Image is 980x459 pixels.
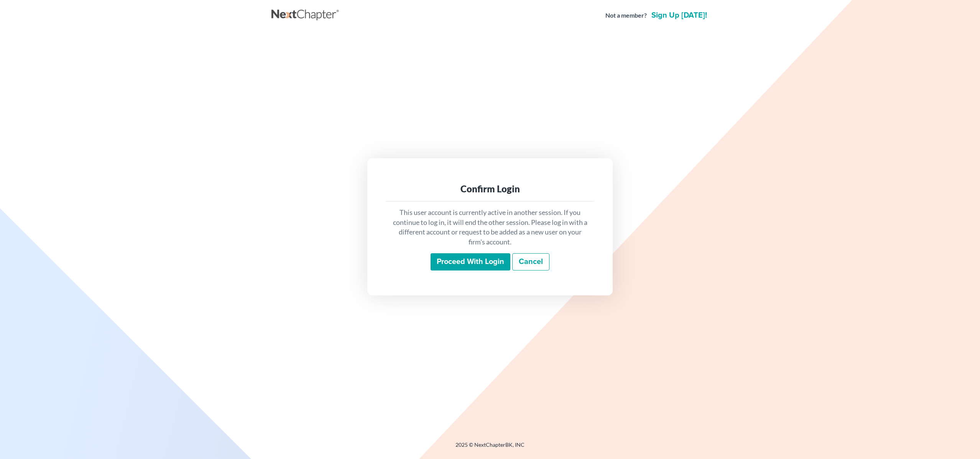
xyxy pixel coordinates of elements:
[392,208,588,247] p: This user account is currently active in another session. If you continue to log in, it will end ...
[271,441,709,455] div: 2025 © NextChapterBK, INC
[431,253,510,271] input: Proceed with login
[392,183,588,195] div: Confirm Login
[650,11,709,19] a: Sign up [DATE]!
[512,253,549,271] a: Cancel
[605,11,647,20] strong: Not a member?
